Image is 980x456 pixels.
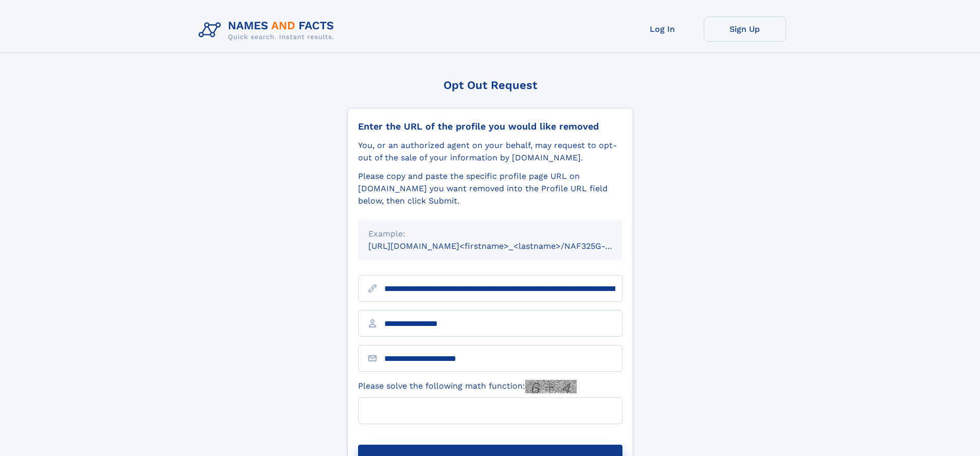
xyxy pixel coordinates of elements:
img: Logo Names and Facts [194,16,343,44]
a: Log In [621,16,704,42]
div: Please copy and paste the specific profile page URL on [DOMAIN_NAME] you want removed into the Pr... [358,170,622,207]
a: Sign Up [704,16,786,42]
div: Example: [368,228,612,240]
label: Please solve the following math function: [358,380,577,393]
div: You, or an authorized agent on your behalf, may request to opt-out of the sale of your informatio... [358,139,622,164]
small: [URL][DOMAIN_NAME]<firstname>_<lastname>/NAF325G-xxxxxxxx [368,241,642,251]
div: Enter the URL of the profile you would like removed [358,121,622,132]
div: Opt Out Request [347,79,633,92]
